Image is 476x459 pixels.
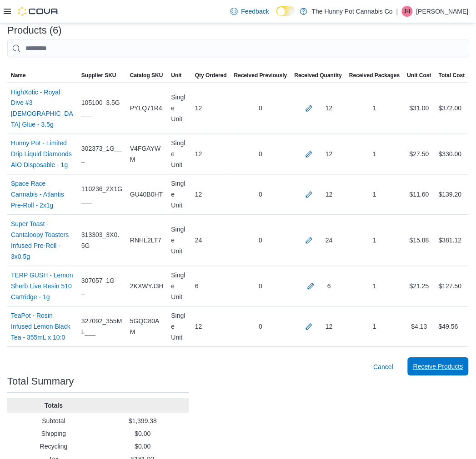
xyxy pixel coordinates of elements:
a: Space Race Cannabis - Atlantis Pre-Roll - 2x1g [11,178,74,211]
div: 1 [346,318,403,336]
span: 327092_355ML___ [81,316,123,338]
span: Received Packages [349,72,400,79]
div: 1 [346,277,403,296]
p: [PERSON_NAME] [416,6,469,17]
span: Unit [171,72,182,79]
a: TeaPot - Rosin Infused Lemon Black Tea - 355mL x 10:0 [11,311,74,343]
div: 12 [326,321,333,332]
span: GU40B0HT [130,189,163,200]
div: 0 [230,145,291,163]
p: Recycling [11,442,96,451]
button: Supplier SKU [78,68,126,83]
a: HighXotic - Royal Dive #3 [DEMOGRAPHIC_DATA] Glue - 3.5g [11,87,74,130]
span: 110236_2X1G___ [81,184,123,206]
div: 0 [230,99,291,118]
span: PYLQ71R4 [130,103,162,114]
div: 0 [230,277,291,296]
span: Cancel [374,363,394,372]
div: 0 [230,232,291,250]
div: $27.50 [404,145,435,163]
input: This is a search bar. After typing your query, hit enter to filter the results lower in the page. [7,39,469,58]
span: JH [404,6,411,17]
div: 12 [326,189,333,200]
p: $0.00 [100,429,185,439]
span: Receive Products [413,362,463,371]
span: Received Quantity [295,72,342,79]
h3: Products (6) [7,25,62,36]
button: Name [7,68,78,83]
div: 12 [191,186,230,204]
div: 12 [191,318,230,336]
div: $139.20 [439,189,462,200]
span: Feedback [241,7,269,16]
img: Cova [18,7,59,16]
button: Receive Products [408,358,469,376]
div: Single Unit [168,307,191,347]
p: Subtotal [11,417,96,426]
div: Jesse Hughes [402,6,413,17]
div: Single Unit [168,89,191,128]
div: 6 [191,277,230,296]
input: Dark Mode [276,6,296,16]
div: $4.13 [404,318,435,336]
span: 302373_1G___ [81,143,123,165]
div: 1 [346,99,403,118]
span: 105100_3.5G___ [81,98,123,119]
span: Qty Ordered [195,72,227,79]
div: 12 [326,149,333,160]
div: 0 [230,186,291,204]
div: 6 [327,281,331,292]
span: V4FGAYWM [130,143,164,165]
div: $49.56 [439,321,458,332]
div: $330.00 [439,149,462,160]
span: Catalog SKU [130,72,163,79]
div: Single Unit [168,267,191,306]
div: 12 [191,145,230,163]
span: 313303_3X0.5G___ [81,230,123,252]
span: 307057_1G___ [81,276,123,297]
span: Unit Cost [407,72,431,79]
span: Received Previously [234,72,287,79]
div: 1 [346,232,403,250]
button: Catalog SKU [126,68,168,83]
div: 0 [230,318,291,336]
div: $127.50 [439,281,462,292]
div: 1 [346,145,403,163]
div: $11.60 [404,186,435,204]
div: $381.12 [439,235,462,246]
div: $15.88 [404,232,435,250]
p: The Hunny Pot Cannabis Co [312,6,393,17]
span: 5GQC80AM [130,316,164,338]
span: Total Cost [439,72,465,79]
div: Single Unit [168,221,191,261]
p: Shipping [11,429,96,439]
div: $21.25 [404,277,435,296]
div: 24 [191,232,230,250]
div: Single Unit [168,134,191,174]
div: Single Unit [168,175,191,215]
p: $1,399.38 [100,417,185,426]
button: Cancel [370,358,397,376]
a: TERP GUSH - Lemon Sherb Live Resin 510 Cartridge - 1g [11,270,74,303]
span: Supplier SKU [81,72,116,79]
div: $31.00 [404,99,435,118]
p: Totals [11,401,96,410]
p: | [396,6,398,17]
h3: Total Summary [7,376,74,387]
a: Feedback [227,2,273,20]
div: 12 [191,99,230,118]
a: Hunny Pot - Limited Drip Liquid Diamonds AIO Disposable - 1g [11,138,74,171]
span: 2KXWYJ3H [130,281,164,292]
span: Name [11,72,26,79]
div: $372.00 [439,103,462,114]
div: 1 [346,186,403,204]
span: RNHL2LT7 [130,235,161,246]
p: $0.00 [100,442,185,451]
a: Super Toast - Cantaloopy Toasters Infused Pre-Roll - 3x0.5g [11,219,74,262]
div: 24 [326,235,333,246]
div: 12 [326,103,333,114]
